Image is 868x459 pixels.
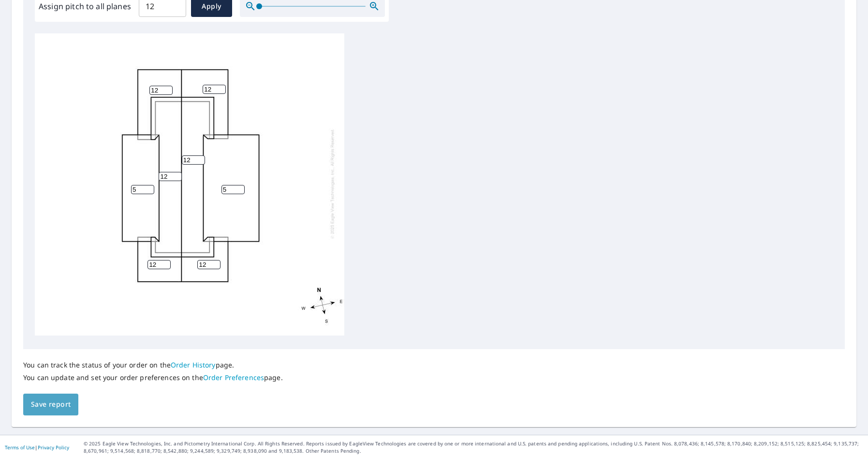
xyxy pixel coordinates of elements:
label: Assign pitch to all planes [39,0,131,12]
a: Order Preferences [203,373,264,382]
p: You can update and set your order preferences on the page. [23,373,283,382]
a: Order History [171,360,216,369]
a: Terms of Use [5,444,35,451]
span: Save report [31,398,71,411]
p: | [5,444,69,450]
span: Apply [199,0,224,13]
p: © 2025 Eagle View Technologies, Inc. and Pictometry International Corp. All Rights Reserved. Repo... [84,440,863,455]
p: You can track the status of your order on the page. [23,361,283,369]
button: Save report [23,394,78,415]
a: Privacy Policy [38,444,69,451]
